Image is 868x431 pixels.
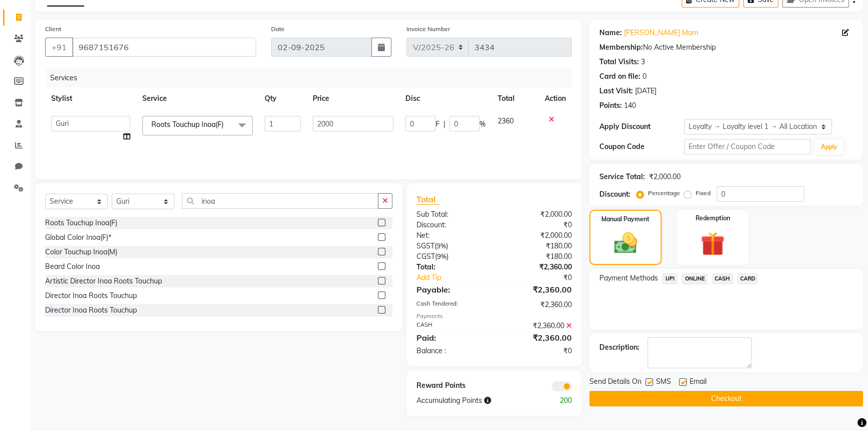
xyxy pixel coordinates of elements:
span: CASH [712,273,733,284]
span: ONLINE [682,273,708,284]
th: Service [136,87,259,110]
div: Last Visit: [599,86,633,96]
div: Payable: [409,283,494,296]
div: Membership: [599,42,643,53]
div: Apply Discount [599,121,684,132]
div: Reward Points [409,380,494,391]
div: ₹2,360.00 [494,332,579,344]
div: Coupon Code [599,141,684,152]
input: Enter Offer / Coupon Code [684,139,811,155]
div: No Active Membership [599,42,853,53]
div: Discount: [599,189,630,200]
div: Card on file: [599,71,640,82]
div: Points: [599,100,622,111]
div: ₹2,360.00 [494,262,579,272]
th: Stylist [45,87,136,110]
div: Payments [416,312,572,321]
th: Total [492,87,539,110]
div: Beard Color Inoa [45,261,100,272]
div: ( ) [409,251,494,262]
button: Checkout [589,391,863,406]
div: Director Inoa Roots Touchup [45,291,137,301]
div: Total: [409,262,494,272]
a: x [224,120,228,129]
div: Balance : [409,346,494,356]
div: Services [46,69,579,87]
div: Artistic Director Inoa Roots Touchup [45,276,162,286]
span: SMS [656,376,671,389]
div: Director Inoa Roots Touchup [45,305,137,316]
div: Name: [599,28,622,38]
div: ₹2,000.00 [494,230,579,241]
div: 140 [624,100,636,111]
div: ₹2,360.00 [494,321,579,331]
span: UPI [662,273,678,284]
div: Paid: [409,332,494,344]
a: [PERSON_NAME] Mam [624,28,698,38]
label: Percentage [648,189,680,198]
div: CASH [409,321,494,331]
label: Manual Payment [601,215,649,224]
span: 9% [437,242,446,250]
label: Redemption [696,214,730,223]
div: Net: [409,230,494,241]
div: ₹180.00 [494,251,579,262]
th: Qty [259,87,307,110]
span: | [444,119,446,129]
span: 9% [437,252,447,260]
span: 2360 [498,116,514,125]
div: 0 [642,71,646,82]
span: Payment Methods [599,273,658,283]
button: +91 [45,38,73,57]
label: Date [271,25,285,34]
th: Action [539,87,572,110]
div: Discount: [409,220,494,230]
span: Roots Touchup Inoa(F) [151,120,224,129]
div: 3 [641,57,645,67]
div: Total Visits: [599,57,639,67]
div: ₹0 [494,220,579,230]
div: ( ) [409,241,494,251]
div: ₹0 [494,346,579,356]
span: CARD [737,273,759,284]
span: F [436,119,440,129]
span: Send Details On [589,376,641,389]
input: Search or Scan [182,193,378,209]
div: ₹180.00 [494,241,579,251]
span: CGST [416,252,435,261]
div: [DATE] [635,86,657,96]
div: ₹2,000.00 [649,172,681,182]
th: Price [307,87,399,110]
div: ₹2,000.00 [494,209,579,220]
span: Total [416,194,440,205]
div: Cash Tendered: [409,300,494,310]
div: 200 [537,395,579,406]
label: Fixed [696,189,711,198]
label: Invoice Number [406,25,450,34]
div: ₹2,360.00 [494,300,579,310]
button: Apply [815,139,843,155]
a: Add Tip [409,272,509,283]
img: _gift.svg [693,229,732,259]
div: Service Total: [599,172,645,182]
div: ₹0 [508,272,579,283]
th: Disc [399,87,492,110]
div: Sub Total: [409,209,494,220]
div: Accumulating Points [409,395,537,406]
label: Client [45,25,61,34]
div: ₹2,360.00 [494,283,579,296]
span: % [480,119,486,129]
span: Email [690,376,707,389]
div: Description: [599,342,639,353]
img: _cash.svg [607,230,644,256]
div: Roots Touchup Inoa(F) [45,218,117,228]
input: Search by Name/Mobile/Email/Code [72,38,256,57]
div: Color Touchup Inoa(M) [45,247,117,257]
div: Global Color Inoa(F)* [45,232,111,243]
span: SGST [416,241,435,250]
